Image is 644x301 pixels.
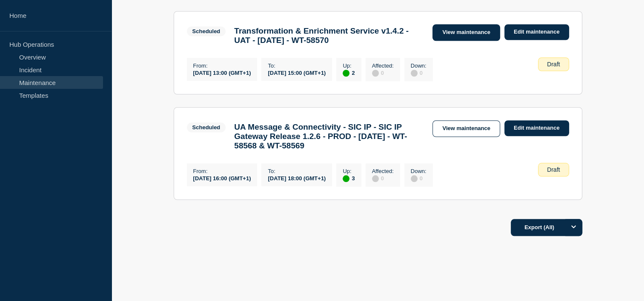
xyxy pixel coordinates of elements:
p: To : [268,62,326,69]
div: disabled [372,175,379,182]
button: Export (All) [511,219,582,236]
p: To : [268,168,326,174]
div: Draft [538,163,569,176]
a: View maintenance [432,120,500,137]
p: Down : [411,62,426,69]
div: [DATE] 13:00 (GMT+1) [193,69,251,76]
a: Edit maintenance [504,120,569,136]
div: 0 [372,69,394,77]
button: Options [565,219,582,236]
p: Up : [343,62,355,69]
div: Scheduled [192,28,220,34]
div: [DATE] 15:00 (GMT+1) [268,69,326,76]
h3: Transformation & Enrichment Service v1.4.2 - UAT - [DATE] - WT-58570 [234,26,424,45]
div: up [343,175,349,182]
div: Scheduled [192,124,220,131]
div: 0 [372,174,394,182]
div: Draft [538,57,569,71]
p: Down : [411,168,426,174]
div: [DATE] 16:00 (GMT+1) [193,174,251,182]
p: Affected : [372,62,394,69]
div: 2 [343,69,355,77]
div: up [343,70,349,77]
p: Affected : [372,168,394,174]
div: disabled [372,70,379,77]
div: disabled [411,175,418,182]
h3: UA Message & Connectivity - SIC IP - SIC IP Gateway Release 1.2.6 - PROD - [DATE] - WT-58568 & WT... [234,122,424,150]
div: 3 [343,174,355,182]
div: [DATE] 18:00 (GMT+1) [268,174,326,182]
div: 0 [411,69,426,77]
p: From : [193,168,251,174]
div: disabled [411,70,418,77]
p: From : [193,62,251,69]
div: 0 [411,174,426,182]
a: View maintenance [432,24,500,41]
p: Up : [343,168,355,174]
a: Edit maintenance [504,24,569,40]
